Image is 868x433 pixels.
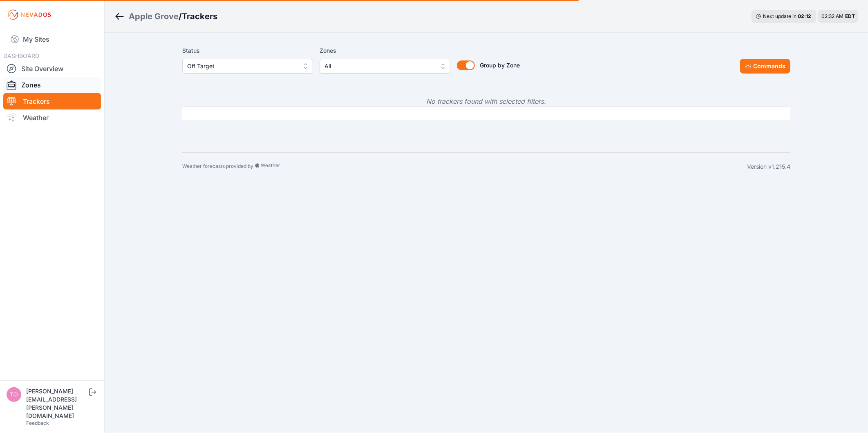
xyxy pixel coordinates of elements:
img: tomasz.barcz@energix-group.com [7,387,21,402]
label: Zones [320,46,450,56]
div: 02 : 12 [798,13,812,20]
h3: Trackers [182,11,217,22]
div: Weather forecasts provided by [182,163,747,171]
a: Zones [3,77,101,93]
button: Commands [740,59,790,74]
span: Group by Zone [480,62,520,69]
nav: Breadcrumb [114,6,217,27]
span: DASHBOARD [3,52,39,59]
p: No trackers found with selected filters. [182,96,790,106]
a: Weather [3,109,101,126]
a: Apple Grove [129,11,179,22]
a: Feedback [26,420,49,426]
span: Next update in [763,13,796,19]
span: EDT [845,13,855,19]
div: Version v1.215.4 [747,163,790,171]
span: 02:32 AM [821,13,843,19]
a: Trackers [3,93,101,109]
label: Status [182,46,313,56]
span: Off Target [187,61,297,71]
span: All [324,61,434,71]
a: Site Overview [3,60,101,77]
img: Nevados [7,8,52,21]
a: My Sites [3,29,101,49]
button: Off Target [182,59,313,74]
div: [PERSON_NAME][EMAIL_ADDRESS][PERSON_NAME][DOMAIN_NAME] [26,387,87,420]
button: All [320,59,450,74]
span: / [179,11,182,22]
